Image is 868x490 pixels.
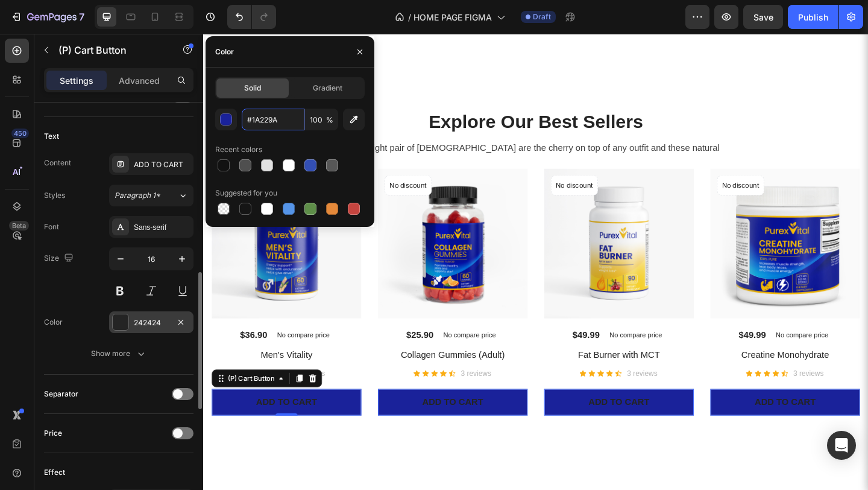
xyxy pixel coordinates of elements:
button: Save [743,5,783,29]
button: Paragraph 1* [109,185,193,206]
div: Price [44,428,62,439]
div: Separator [44,389,78,399]
div: Font [44,221,59,232]
p: 7 [79,10,84,24]
p: No discount [383,159,424,170]
button: ADD TO CART [552,386,714,415]
div: ADD TO CART [134,159,190,170]
div: 242424 [134,317,169,328]
div: Color [215,46,234,57]
span: Draft [533,11,551,22]
p: No discount [22,159,62,170]
span: Solid [244,83,261,94]
p: 3 reviews [642,364,675,376]
div: Open Intercom Messenger [827,431,856,460]
div: Content [44,157,71,168]
p: Settings [60,74,93,87]
p: Explore Our Best Sellers [10,83,713,109]
div: ADD TO CART [600,393,666,408]
div: $49.99 [400,319,432,336]
div: Publish [798,11,828,24]
button: ADD TO CART [9,386,172,415]
iframe: Design area [203,34,868,490]
button: Show more [44,343,193,364]
span: Paragraph 1* [115,190,160,201]
p: No compare price [442,324,499,331]
a: Fat Burner with MCT [371,147,533,310]
p: No discount [564,159,605,170]
div: $36.90 [39,319,71,336]
button: ADD TO CART [190,386,353,415]
div: (P) Cart Button [24,369,80,380]
p: No compare price [80,324,137,331]
p: No compare price [261,324,318,331]
div: ADD TO CART [419,393,485,408]
div: Styles [44,190,65,201]
div: ADD TO CART [238,393,304,408]
span: Save [753,12,773,22]
span: HOME PAGE FIGMA [414,11,492,24]
h2: Creatine Monohydrate [552,341,714,358]
div: Text [44,131,59,142]
div: Beta [9,221,29,231]
div: 450 [11,129,29,138]
span: / [408,11,411,24]
button: 7 [5,5,90,29]
a: Men's Vitality [9,147,172,310]
p: (P) Cart Button [58,43,161,57]
div: Show more [91,348,147,360]
div: ADD TO CART [57,393,124,408]
span: % [326,115,333,126]
div: Recent colors [215,144,262,155]
h2: Fat Burner with MCT [371,341,533,358]
div: Effect [44,467,65,478]
p: No compare price [623,324,680,331]
p: The right pair of [DEMOGRAPHIC_DATA] are the cherry on top of any outfit and these natural [10,116,713,133]
div: Undo/Redo [227,5,276,29]
p: 3 reviews [280,364,313,376]
span: Gradient [313,83,342,94]
h2: Collagen Gummies (Adult) [190,341,353,358]
div: $25.90 [219,319,251,336]
div: Color [44,317,63,328]
h2: Men's Vitality [9,341,172,358]
a: Collagen Gummies (Adult) [190,147,353,310]
button: ADD TO CART [371,386,533,415]
p: No discount [203,159,243,170]
input: Eg: FFFFFF [242,109,304,130]
a: Creatine Monohydrate [552,147,714,310]
button: Publish [788,5,838,29]
div: $49.99 [581,319,613,336]
div: Suggested for you [215,188,277,199]
div: Size [44,250,76,267]
p: Advanced [119,74,160,87]
div: Sans-serif [134,222,190,233]
p: 3 reviews [99,364,133,376]
p: 3 reviews [461,364,494,376]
